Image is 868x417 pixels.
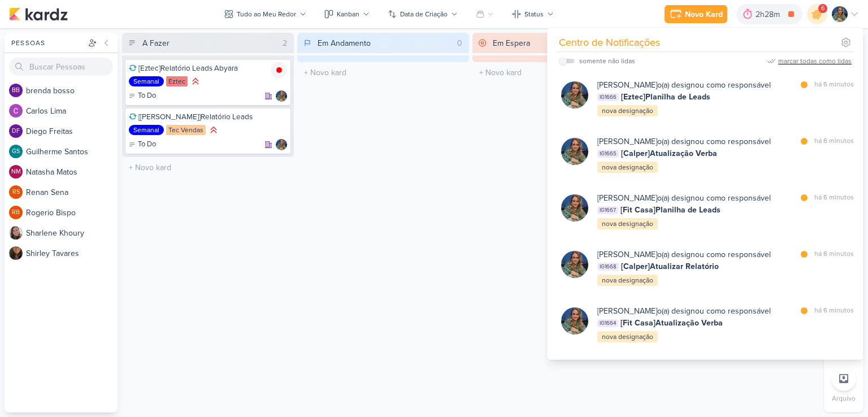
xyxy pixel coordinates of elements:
[129,125,164,135] div: Semanal
[129,90,156,102] div: To Do
[597,162,658,173] div: nova designação
[26,207,118,219] div: R o g e r i o B i s p o
[166,125,206,135] div: Tec Vendas
[561,138,588,165] img: Isabella Gutierres
[453,37,467,49] div: 0
[665,5,727,23] button: Novo Kard
[26,105,118,117] div: C a r l o s L i m a
[9,38,86,48] div: Pessoas
[9,7,68,21] img: kardz.app
[475,64,642,81] input: + Novo kard
[814,79,854,91] div: há 6 minutos
[12,88,20,94] p: bb
[597,80,657,90] b: [PERSON_NAME]
[832,393,856,403] p: Arquivo
[208,124,219,136] div: Prioridade Alta
[190,76,201,87] div: Prioridade Alta
[271,62,287,78] img: tracking
[620,204,721,216] span: [Fit Casa]Planilha de Leads
[561,81,588,108] img: Isabella Gutierres
[9,246,23,260] img: Shirley Tavares
[129,139,156,150] div: To Do
[685,8,723,20] div: Novo Kard
[9,165,23,179] div: Natasha Matos
[26,166,118,178] div: N a t a s h a M a t o s
[597,206,618,214] span: IG1667
[597,250,657,259] b: [PERSON_NAME]
[12,189,20,196] p: RS
[597,275,658,286] div: nova designação
[26,247,118,259] div: S h i r l e y T a v a r e s
[129,63,287,73] div: [Eztec]Relatório Leads Abyara
[124,159,292,176] input: + Novo kard
[832,6,848,22] img: Isabella Gutierres
[620,317,723,329] span: [Fit Casa]Atualização Verba
[276,90,287,102] img: Isabella Gutierres
[597,249,771,260] div: o(a) designou como responsável
[166,76,188,86] div: Eztec
[9,185,23,199] div: Renan Sena
[138,139,156,150] p: To Do
[276,139,287,150] img: Isabella Gutierres
[26,227,118,239] div: S h a r l e n e K h o u r y
[597,331,658,342] div: nova designação
[621,91,710,103] span: [Eztec]Planilha de Leads
[278,37,292,49] div: 2
[9,124,23,138] div: Diego Freitas
[597,79,771,91] div: o(a) designou como responsável
[778,56,852,66] div: marcar todas como lidas
[26,85,118,97] div: b r e n d a b o s s o
[597,105,658,116] div: nova designação
[138,90,156,102] p: To Do
[318,37,371,49] div: Em Andamento
[561,194,588,221] img: Isabella Gutierres
[579,56,635,66] div: somente não lidas
[597,93,619,101] span: IG1666
[9,145,23,158] div: Guilherme Santos
[597,137,657,146] b: [PERSON_NAME]
[129,76,164,86] div: Semanal
[814,136,854,147] div: há 6 minutos
[597,192,771,204] div: o(a) designou como responsável
[621,147,717,159] span: [Calper]Atualização Verba
[9,84,23,97] div: brenda bosso
[621,260,719,272] span: [Calper]Atualizar Relatório
[276,90,287,102] div: Responsável: Isabella Gutierres
[597,306,657,316] b: [PERSON_NAME]
[300,64,467,81] input: + Novo kard
[493,37,530,49] div: Em Espera
[26,186,118,198] div: R e n a n S e n a
[597,305,771,317] div: o(a) designou como responsável
[561,307,588,335] img: Isabella Gutierres
[597,263,619,271] span: IG1668
[129,112,287,122] div: [Tec Vendas]Relatório Leads
[26,125,118,137] div: D i e g o F r e i t a s
[814,305,854,317] div: há 6 minutos
[814,192,854,204] div: há 6 minutos
[9,206,23,219] div: Rogerio Bispo
[597,136,771,147] div: o(a) designou como responsável
[597,150,619,158] span: IG1665
[11,169,21,175] p: NM
[597,319,618,327] span: IG1664
[559,35,660,50] div: Centro de Notificações
[597,218,658,229] div: nova designação
[12,149,20,155] p: GS
[9,58,113,76] input: Buscar Pessoas
[597,193,657,203] b: [PERSON_NAME]
[814,249,854,260] div: há 6 minutos
[821,4,824,13] span: 6
[26,146,118,158] div: G u i l h e r m e S a n t o s
[9,104,23,118] img: Carlos Lima
[12,210,20,216] p: RB
[142,37,170,49] div: A Fazer
[276,139,287,150] div: Responsável: Isabella Gutierres
[9,226,23,240] img: Sharlene Khoury
[12,128,20,134] p: DF
[561,251,588,278] img: Isabella Gutierres
[756,8,783,20] div: 2h28m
